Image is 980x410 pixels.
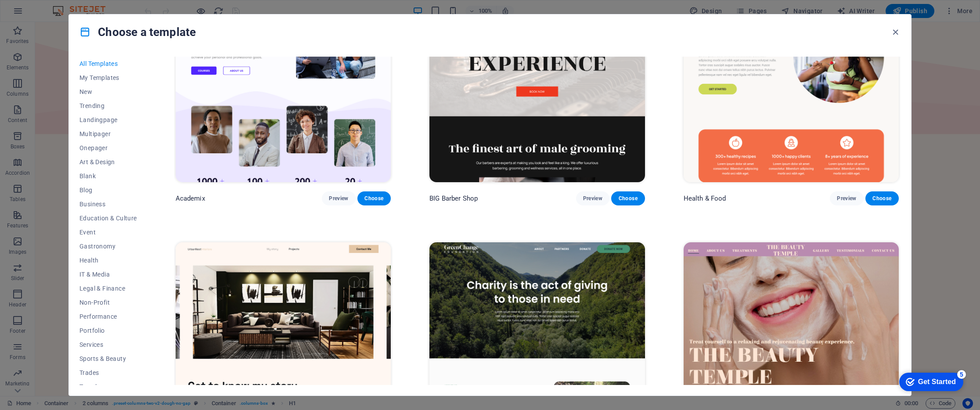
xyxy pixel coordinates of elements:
[26,10,64,18] div: Get Started
[618,195,638,202] span: Choose
[79,183,137,197] button: Blog
[79,257,137,264] span: Health
[79,197,137,211] button: Business
[65,2,74,11] div: 5
[79,271,137,278] span: IT & Media
[79,295,137,309] button: Non-Profit
[79,116,137,123] span: Landingpage
[364,195,384,202] span: Choose
[79,102,137,109] span: Trending
[79,130,137,137] span: Multipager
[79,239,137,253] button: Gastronomy
[79,113,137,127] button: Landingpage
[837,195,856,202] span: Preview
[79,327,137,334] span: Portfolio
[79,324,137,338] button: Portfolio
[322,191,355,205] button: Preview
[429,194,478,203] p: BIG Barber Shop
[79,225,137,239] button: Event
[79,352,137,366] button: Sports & Beauty
[7,4,71,23] div: Get Started 5 items remaining, 0% complete
[176,194,205,203] p: Academix
[830,191,863,205] button: Preview
[79,285,137,292] span: Legal & Finance
[576,191,609,205] button: Preview
[865,191,899,205] button: Choose
[79,25,196,39] h4: Choose a template
[583,195,602,202] span: Preview
[79,74,137,81] span: My Templates
[79,309,137,324] button: Performance
[79,144,137,151] span: Onepager
[684,194,726,203] p: Health & Food
[79,299,137,306] span: Non-Profit
[79,243,137,250] span: Gastronomy
[79,341,137,348] span: Services
[79,281,137,295] button: Legal & Finance
[872,195,892,202] span: Choose
[79,127,137,141] button: Multipager
[79,155,137,169] button: Art & Design
[79,215,137,222] span: Education & Culture
[79,253,137,267] button: Health
[79,366,137,380] button: Trades
[79,85,137,99] button: New
[79,60,137,67] span: All Templates
[79,141,137,155] button: Onepager
[79,380,137,394] button: Travel
[357,191,391,205] button: Choose
[611,191,645,205] button: Choose
[79,173,137,180] span: Blank
[79,338,137,352] button: Services
[79,57,137,71] button: All Templates
[79,355,137,362] span: Sports & Beauty
[79,267,137,281] button: IT & Media
[79,158,137,165] span: Art & Design
[79,369,137,376] span: Trades
[79,169,137,183] button: Blank
[79,313,137,320] span: Performance
[79,383,137,390] span: Travel
[329,195,348,202] span: Preview
[79,229,137,236] span: Event
[79,211,137,225] button: Education & Culture
[79,201,137,208] span: Business
[79,71,137,85] button: My Templates
[79,99,137,113] button: Trending
[79,88,137,95] span: New
[79,187,137,194] span: Blog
